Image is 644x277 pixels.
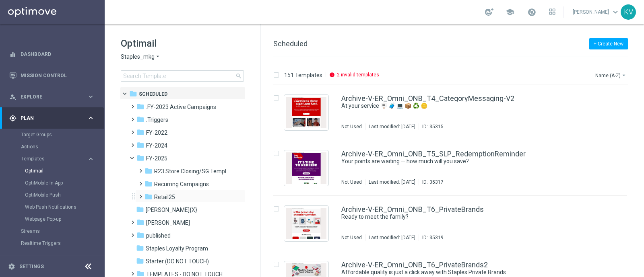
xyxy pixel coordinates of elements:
[25,201,104,213] div: Web Push Notifications
[25,204,84,210] a: Web Push Notifications
[21,228,84,234] a: Streams
[9,94,95,100] button: person_search Explore keyboard_arrow_right
[87,155,95,163] i: keyboard_arrow_right
[8,263,15,270] i: settings
[146,129,167,136] span: FY-2022
[154,168,230,175] span: R23 Store Closing/SG Templates
[341,150,526,158] a: Archive-V-ER_Omni_ONB_T5_SLP_RedemptionReminder
[136,103,144,111] i: folder
[25,189,104,201] div: OptiMobile Push
[25,216,84,222] a: Webpage Pop-up
[136,205,144,213] i: folder
[419,179,444,185] div: ID:
[341,102,593,110] div: At your service 🪧 🧳 💻 📦 ♻️ 🪙
[611,8,620,16] span: keyboard_arrow_down
[21,131,84,138] a: Target Groups
[506,8,514,16] span: school
[621,4,636,20] div: KV
[265,85,642,140] div: Press SPACE to select this row.
[572,6,621,18] a: [PERSON_NAME]keyboard_arrow_down
[25,168,84,174] a: Optimail
[341,158,593,165] div: Your points are waiting — how much will you save?
[146,155,167,162] span: FY-2025
[589,38,628,49] button: + Create New
[136,141,144,149] i: folder
[341,234,362,241] div: Not Used
[144,193,153,201] i: folder
[146,206,197,213] span: jonathan_pr_test_{X}
[286,97,326,128] img: 35315.jpeg
[265,140,642,196] div: Press SPACE to select this row.
[341,213,575,221] a: Ready to meet the family?
[9,115,87,122] div: Plan
[341,206,484,213] a: Archive-V-ER_Omni_ONB_T6_PrivateBrands
[87,93,95,101] i: keyboard_arrow_right
[235,73,242,79] span: search
[146,219,190,226] span: jonathan_testing_folder
[341,213,593,221] div: Ready to meet the family?
[419,234,444,241] div: ID:
[429,123,444,130] div: 35315
[21,153,104,225] div: Templates
[136,115,144,123] i: folder
[21,144,84,150] a: Actions
[154,181,209,188] span: Recurring Campaigns
[25,165,104,177] div: Optimail
[136,154,144,162] i: folder
[136,244,144,252] i: folder
[136,257,144,265] i: folder
[21,225,104,237] div: Streams
[146,245,208,252] span: Staples Loyalty Program
[341,158,575,165] a: Your points are waiting — how much will you save?
[21,65,95,86] a: Mission Control
[341,123,362,130] div: Not Used
[21,43,95,65] a: Dashboard
[284,72,322,79] p: 151 Templates
[594,70,628,80] button: Name (A-Z)arrow_drop_down
[136,218,144,226] i: folder
[121,53,161,61] button: Staples_mkg arrow_drop_down
[21,141,104,153] div: Actions
[21,156,79,161] span: Templates
[9,93,17,101] i: person_search
[21,240,84,246] a: Realtime Triggers
[21,156,95,162] button: Templates keyboard_arrow_right
[154,193,175,201] span: Retail25
[155,53,161,61] i: arrow_drop_down
[337,72,379,78] p: 2 invalid templates
[341,179,362,185] div: Not Used
[9,115,17,122] i: gps_fixed
[25,177,104,189] div: OptiMobile In-App
[19,264,44,269] a: Settings
[286,152,326,184] img: 35317.jpeg
[146,142,167,149] span: FY-2024
[9,51,95,57] button: equalizer Dashboard
[144,167,153,175] i: folder
[146,103,216,111] span: .FY-2023 Active Campaigns
[139,90,167,98] span: Scheduled
[21,237,104,249] div: Realtime Triggers
[25,213,104,225] div: Webpage Pop-up
[87,114,95,122] i: keyboard_arrow_right
[341,261,488,269] a: Archive-V-ER_Omni_ONB_T6_PrivateBrands2
[144,180,153,188] i: folder
[286,208,326,239] img: 35319.jpeg
[341,95,514,102] a: Archive-V-ER_Omni_ONB_T4_CategoryMessaging-V2
[9,51,17,58] i: equalizer
[9,72,95,79] button: Mission Control
[9,65,95,86] div: Mission Control
[9,115,95,121] button: gps_fixed Plan keyboard_arrow_right
[21,129,104,141] div: Target Groups
[365,123,419,130] div: Last modified: [DATE]
[21,116,87,121] span: Plan
[341,102,575,110] a: At your service 🪧 🧳 💻 📦 ♻️ 🪙
[9,43,95,65] div: Dashboard
[265,196,642,251] div: Press SPACE to select this row.
[21,94,87,99] span: Explore
[121,70,244,82] input: Search Template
